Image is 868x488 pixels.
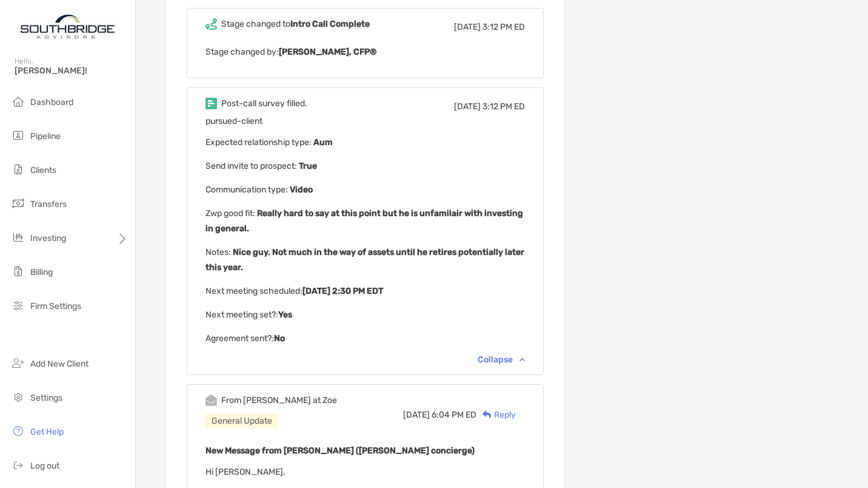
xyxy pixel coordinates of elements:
p: Communication type : [205,182,525,197]
img: logout icon [11,458,25,472]
p: Zwp good fit : [205,206,525,236]
span: Log out [30,461,59,471]
span: Transfers [30,199,67,209]
b: Really hard to say at this point but he is unfamilair with investing in general. [205,208,523,234]
div: Reply [476,408,516,421]
span: 6:04 PM ED [432,410,476,420]
img: Event icon [205,395,217,406]
img: Event icon [205,98,217,109]
div: Stage changed to [221,19,370,29]
b: [DATE] 2:30 PM EDT [302,286,383,296]
img: dashboard icon [11,94,25,109]
b: Video [288,185,313,195]
img: firm-settings icon [11,298,25,313]
span: [DATE] [403,410,430,420]
div: From [PERSON_NAME] at Zoe [221,395,337,405]
img: get-help icon [11,424,25,438]
span: Dashboard [30,97,73,107]
span: [PERSON_NAME]! [15,66,128,76]
span: [DATE] [454,22,481,32]
img: transfers icon [11,196,25,211]
div: Collapse [478,354,525,365]
span: Add New Client [30,359,88,369]
b: Aum [312,137,333,147]
img: add_new_client icon [11,356,25,370]
div: General Update [205,413,278,429]
b: New Message from [PERSON_NAME] ([PERSON_NAME] concierge) [205,446,475,456]
img: settings icon [11,390,25,404]
img: Reply icon [482,411,492,419]
b: Intro Call Complete [290,19,370,29]
p: Next meeting set? : [205,307,525,322]
p: Expected relationship type : [205,135,525,150]
span: 3:12 PM ED [482,22,525,32]
p: Agreement sent? : [205,331,525,346]
img: Event icon [205,18,217,30]
p: Send invite to prospect : [205,158,525,174]
img: pipeline icon [11,128,25,143]
span: Get Help [30,427,64,437]
div: Post-call survey filled. [221,98,307,109]
span: Pipeline [30,131,61,141]
p: Notes : [205,245,525,275]
p: Next meeting scheduled : [205,283,525,299]
span: Firm Settings [30,301,81,311]
b: Nice guy. Not much in the way of assets until he retires potentially later this year. [205,247,524,273]
b: No [274,333,285,344]
img: investing icon [11,230,25,245]
span: pursued-client [205,116,262,126]
img: clients icon [11,162,25,177]
p: Stage changed by: [205,44,525,59]
img: Chevron icon [519,358,525,361]
span: 3:12 PM ED [482,101,525,112]
b: True [297,161,317,171]
span: Settings [30,393,62,403]
span: Clients [30,165,56,175]
span: [DATE] [454,101,481,112]
span: Billing [30,267,53,277]
b: [PERSON_NAME], CFP® [279,47,376,57]
b: Yes [278,310,292,320]
span: Investing [30,233,66,243]
img: Zoe Logo [15,5,121,49]
img: billing icon [11,264,25,279]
